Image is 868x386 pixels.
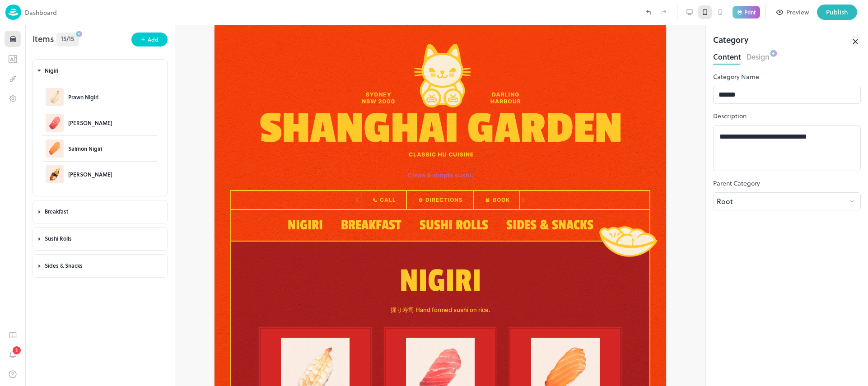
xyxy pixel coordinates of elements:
[33,57,168,198] div: Nigiriitem imagePrawn Nigiri item image[PERSON_NAME] item imageSalmon Nigiri item image[PERSON_NAME]
[786,7,809,17] div: Preview
[44,234,408,277] p: Nigiri
[46,19,406,131] img: 1681879413876llze1fi77a.png
[5,90,21,107] button: Settings
[46,88,64,106] img: item image
[45,67,156,74] div: Nigiri
[45,262,156,270] div: Sides & Snacks
[68,170,112,178] div: [PERSON_NAME]
[817,5,857,20] button: Publish
[656,5,672,20] label: Redo (Ctrl + Y)
[259,166,305,184] a: Book
[46,165,64,183] img: item image
[292,191,379,208] span: Sides & Snacks
[713,111,861,121] p: Description
[61,34,74,43] span: 15/15
[33,33,54,47] span: Items
[33,198,168,225] div: Breakfast
[5,31,21,47] button: Items
[713,72,861,81] p: Category Name
[202,171,248,179] p: Directions
[16,146,436,154] h1: Clean & simple sushi.
[68,119,112,127] div: [PERSON_NAME]
[771,5,814,20] button: Preview
[305,312,397,381] img: 1663221864613ldtvvctt67o.jpg
[37,255,163,277] div: Sides & Snacks
[68,144,102,153] div: Salmon Nigiri
[180,312,272,381] img: 1663223271591u31ic4gpmio.jpg
[385,201,443,232] img: 16818686608010qcit7jh133r.png
[126,191,187,208] span: Breakfast
[73,191,108,208] span: Nigiri
[747,50,770,62] button: Design
[713,50,741,62] button: Content
[641,5,656,20] label: Undo (Ctrl + Z)
[5,326,21,343] button: Guides
[148,35,159,44] div: Add
[744,9,756,15] p: Print
[713,178,861,188] p: Parent Category
[5,346,21,366] div: Notifications
[37,228,163,250] div: Sushi Rolls
[55,312,147,381] img: 1663223234832y5trjp0f2zr.jpg
[192,166,259,184] a: Directions
[5,366,21,382] button: Help
[46,140,64,158] img: item image
[826,7,848,17] div: Publish
[25,8,57,17] p: Dashboard
[44,281,408,288] p: 握り寿司 Hand formed sushi on rice.
[46,114,64,132] img: item image
[205,191,274,208] span: Sushi Rolls
[13,346,21,354] div: 1
[5,51,21,67] button: Templates
[33,225,168,252] div: Sushi Rolls
[269,171,295,179] p: Book
[45,235,156,242] div: Sushi Rolls
[146,166,192,184] a: Call
[37,200,163,223] div: Breakfast
[713,33,748,50] div: Category
[5,70,21,87] button: Design
[713,192,849,210] div: Root
[33,252,168,279] div: Sides & Snacks
[45,208,156,215] div: Breakfast
[157,171,182,179] p: Call
[68,93,98,101] div: Prawn Nigiri
[37,60,163,82] div: Nigiri
[131,33,168,47] button: Add
[5,5,21,20] img: logo-86c26b7e.jpg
